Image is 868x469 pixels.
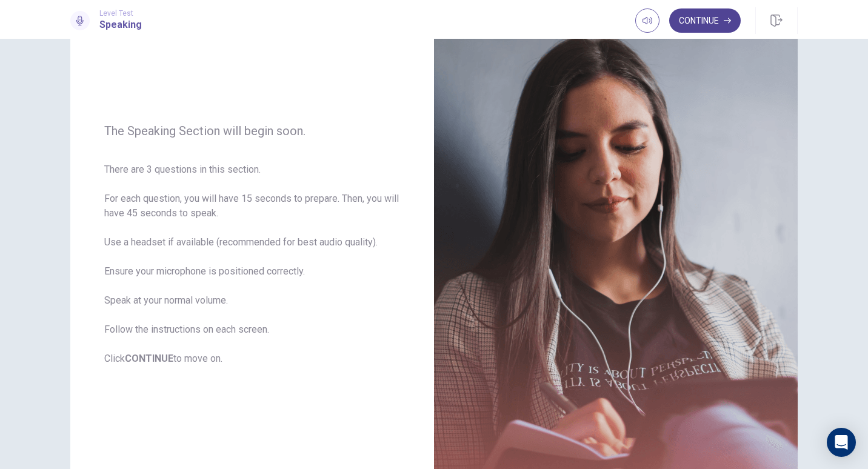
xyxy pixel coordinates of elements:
b: CONTINUE [125,353,173,364]
h1: Speaking [99,18,142,32]
span: There are 3 questions in this section. For each question, you will have 15 seconds to prepare. Th... [104,162,400,366]
div: Open Intercom Messenger [827,428,856,457]
button: Continue [669,8,741,33]
span: Level Test [99,9,142,18]
span: The Speaking Section will begin soon. [104,124,400,138]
